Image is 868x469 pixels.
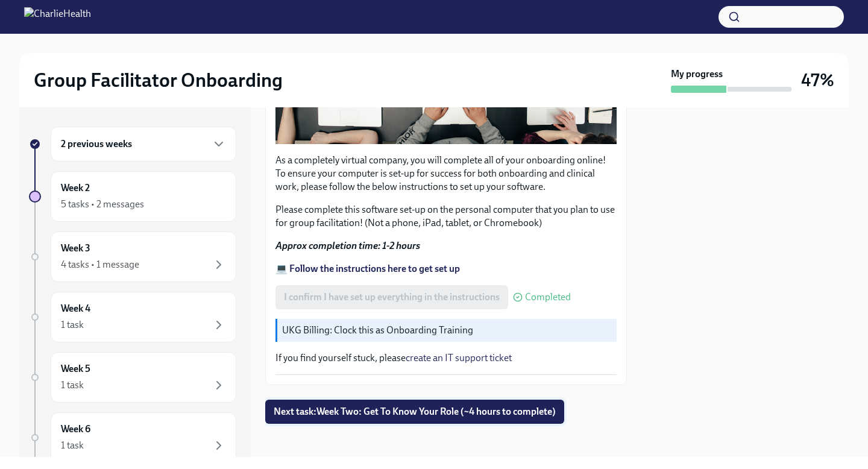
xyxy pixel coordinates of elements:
[61,318,84,332] div: 1 task
[29,231,236,282] a: Week 34 tasks • 1 message
[51,127,236,162] div: 2 previous weeks
[274,406,556,418] span: Next task : Week Two: Get To Know Your Role (~4 hours to complete)
[29,292,236,342] a: Week 41 task
[275,240,420,251] strong: Approx completion time: 1-2 hours
[61,439,84,452] div: 1 task
[61,379,84,392] div: 1 task
[29,412,236,463] a: Week 61 task
[275,154,617,194] p: As a completely virtual company, you will complete all of your onboarding online! To ensure your ...
[61,362,90,376] h6: Week 5
[34,68,283,92] h2: Group Facilitator Onboarding
[61,137,132,151] h6: 2 previous weeks
[61,258,139,271] div: 4 tasks • 1 message
[671,68,723,81] strong: My progress
[61,423,90,436] h6: Week 6
[282,324,612,337] p: UKG Billing: Clock this as Onboarding Training
[61,181,90,195] h6: Week 2
[29,352,236,403] a: Week 51 task
[275,351,617,365] p: If you find yourself stuck, please
[61,198,144,211] div: 5 tasks • 2 messages
[275,203,617,230] p: Please complete this software set-up on the personal computer that you plan to use for group faci...
[801,69,834,91] h3: 47%
[61,302,90,315] h6: Week 4
[24,7,91,27] img: CharlieHealth
[29,171,236,222] a: Week 25 tasks • 2 messages
[275,263,460,274] a: 💻 Follow the instructions here to get set up
[525,292,571,302] span: Completed
[406,352,512,364] a: create an IT support ticket
[265,400,564,424] button: Next task:Week Two: Get To Know Your Role (~4 hours to complete)
[61,242,90,255] h6: Week 3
